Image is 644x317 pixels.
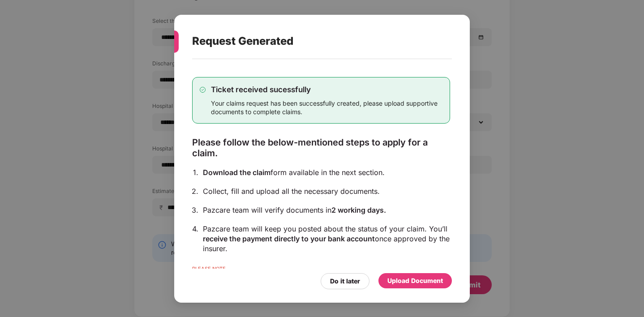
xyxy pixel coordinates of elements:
span: Download the claim [203,167,270,176]
div: Do it later [330,276,360,286]
div: Pazcare team will verify documents in [203,205,450,214]
span: receive the payment directly to your bank account [203,234,375,243]
img: svg+xml;base64,PHN2ZyB4bWxucz0iaHR0cDovL3d3dy53My5vcmcvMjAwMC9zdmciIHdpZHRoPSIxMy4zMzMiIGhlaWdodD... [200,86,206,92]
div: 3. [192,205,198,214]
div: Your claims request has been successfully created, please upload supportive documents to complete... [211,99,442,116]
div: Collect, fill and upload all the necessary documents. [203,186,450,196]
div: Ticket received sucessfully [211,84,442,94]
div: Upload Document [387,275,443,285]
div: 4. [192,223,198,233]
div: Request Generated [192,24,430,59]
div: Pazcare team will keep you posted about the status of your claim. You’ll once approved by the ins... [203,223,450,253]
div: form available in the next section. [203,167,450,177]
div: 1. [193,167,198,177]
div: PLEASE NOTE [192,266,450,275]
span: 2 working days. [331,205,386,214]
div: Please follow the below-mentioned steps to apply for a claim. [192,137,450,158]
div: 2. [192,186,198,196]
